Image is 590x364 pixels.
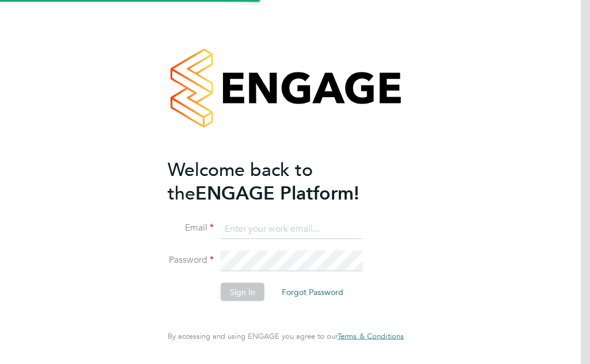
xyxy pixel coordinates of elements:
span: By accessing and using ENGAGE you agree to our [168,331,404,341]
span: Welcome back to the [168,158,313,204]
label: Password [168,254,214,266]
input: Enter your work email... [221,219,363,239]
button: Sign In [221,283,264,301]
label: Email [168,222,214,234]
h2: ENGAGE Platform! [168,158,392,205]
a: Terms & Conditions [338,332,404,341]
button: Forgot Password [273,283,353,301]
